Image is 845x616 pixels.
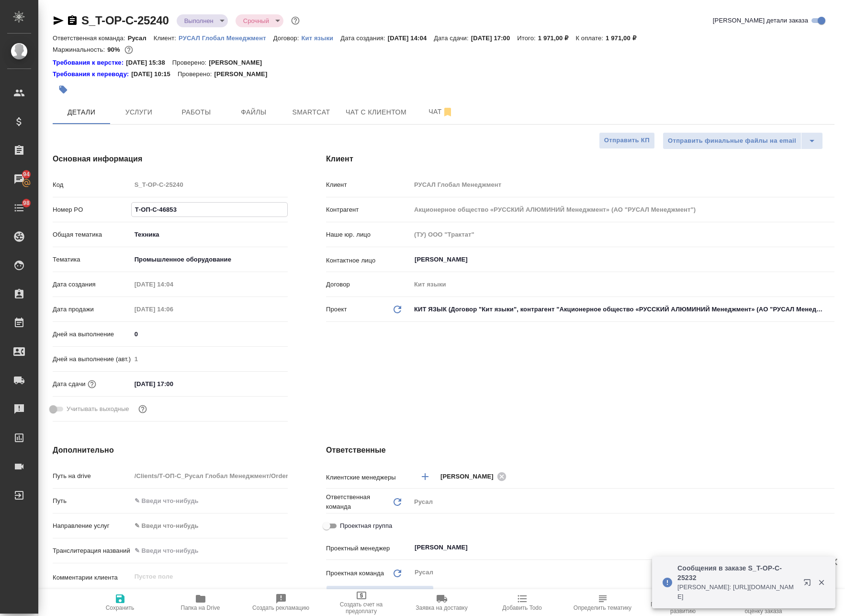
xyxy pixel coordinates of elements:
[53,34,128,42] p: Ответственная команда:
[67,404,129,414] span: Учитывать выходные
[434,34,471,42] p: Дата сдачи:
[131,302,215,316] input: Пустое поле
[829,259,831,261] button: Open
[107,46,122,53] p: 90%
[599,132,655,149] button: Отправить КП
[209,58,269,68] p: [PERSON_NAME]
[131,469,288,483] input: Пустое поле
[17,198,35,208] span: 98
[301,34,340,42] a: Кит языки
[574,605,631,611] span: Определить тематику
[128,34,154,42] p: Русал
[440,472,499,481] span: [PERSON_NAME]
[131,277,215,291] input: Пустое поле
[53,153,288,165] h4: Основная информация
[482,589,563,616] button: Добавить Todo
[517,34,538,42] p: Итого:
[53,180,131,190] p: Код
[53,69,131,79] a: Требования к переводу:
[798,573,821,596] button: Открыть в новой вкладке
[402,589,482,616] button: Заявка на доставку
[53,305,131,314] p: Дата продажи
[131,178,288,192] input: Пустое поле
[53,521,131,531] p: Направление услуг
[340,521,392,531] span: Проектная группа
[173,106,219,118] span: Работы
[181,17,216,25] button: Выполнен
[442,106,453,118] svg: Отписаться
[53,46,107,53] p: Маржинальность:
[327,601,396,615] span: Создать счет на предоплату
[53,280,131,289] p: Дата создания
[81,14,169,27] a: S_T-OP-C-25240
[53,496,131,506] p: Путь
[53,15,64,26] button: Скопировать ссылку для ЯМессенджера
[53,379,86,389] p: Дата сдачи
[236,14,283,27] div: Выполнен
[340,34,387,42] p: Дата создания:
[411,277,834,291] input: Пустое поле
[411,178,834,192] input: Пустое поле
[388,34,434,42] p: [DATE] 14:04
[53,445,288,456] h4: Дополнительно
[411,494,834,510] div: Русал
[326,230,411,240] p: Наше юр. лицо
[538,34,576,42] p: 1 971,00 ₽
[131,544,288,558] input: ✎ Введи что-нибудь
[136,403,149,415] button: Выбери, если сб и вс нужно считать рабочими днями для выполнения заказа.
[240,17,272,25] button: Срочный
[53,205,131,215] p: Номер PO
[663,132,823,149] div: split button
[53,230,131,240] p: Общая тематика
[677,563,797,582] p: Сообщения в заказе S_T-OP-C-25232
[440,470,509,482] div: [PERSON_NAME]
[346,106,406,118] span: Чат с клиентом
[131,494,288,508] input: ✎ Введи что-нибудь
[178,69,214,79] p: Проверено:
[231,106,277,118] span: Файлы
[326,569,384,578] p: Проектная команда
[326,473,411,482] p: Клиентские менеджеры
[132,203,287,217] input: ✎ Введи что-нибудь
[273,34,302,42] p: Договор:
[471,34,518,42] p: [DATE] 17:00
[649,601,718,615] span: Призвать менеджера по развитию
[179,34,273,42] a: РУСАЛ Глобал Менеджмент
[131,69,178,79] p: [DATE] 10:15
[2,167,36,191] a: 94
[301,34,340,42] p: Кит языки
[53,546,131,556] p: Транслитерация названий
[53,471,131,481] p: Путь на drive
[811,578,831,587] button: Закрыть
[326,544,411,553] p: Проектный менеджер
[563,589,643,616] button: Определить тематику
[106,605,135,611] span: Сохранить
[606,34,643,42] p: 1 971,00 ₽
[326,256,411,265] p: Контактное лицо
[131,327,288,341] input: ✎ Введи что-нибудь
[53,79,74,100] button: Добавить тэг
[160,589,241,616] button: Папка на Drive
[86,378,98,390] button: Если добавить услуги и заполнить их объемом, то дата рассчитается автоматически
[67,15,78,26] button: Скопировать ссылку
[252,605,309,611] span: Создать рекламацию
[2,196,36,220] a: 98
[241,589,321,616] button: Создать рекламацию
[131,377,215,391] input: ✎ Введи что-нибудь
[289,14,302,27] button: Доп статусы указывают на важность/срочность заказа
[53,573,131,582] p: Комментарии клиента
[131,352,288,366] input: Пустое поле
[131,518,288,534] div: ✎ Введи что-нибудь
[53,255,131,264] p: Тематика
[126,58,172,68] p: [DATE] 15:38
[416,605,467,611] span: Заявка на доставку
[326,305,347,314] p: Проект
[326,180,411,190] p: Клиент
[326,445,834,456] h4: Ответственные
[411,228,834,241] input: Пустое поле
[663,132,801,149] button: Отправить финальные файлы на email
[58,106,104,118] span: Детали
[326,153,834,165] h4: Клиент
[604,135,650,146] span: Отправить КП
[154,34,179,42] p: Клиент:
